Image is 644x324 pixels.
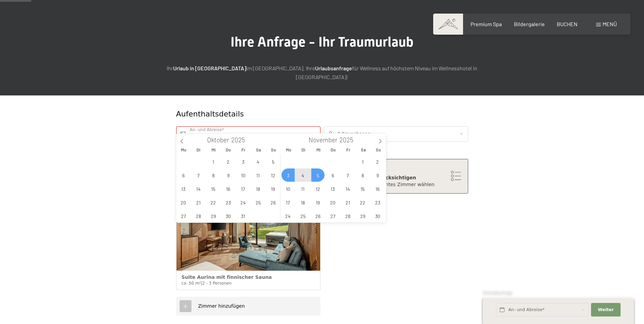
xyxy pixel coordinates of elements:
span: Oktober 12, 2025 [266,168,280,182]
span: November 12, 2025 [311,182,325,195]
span: Oktober 22, 2025 [207,196,220,209]
span: Oktober 24, 2025 [237,196,250,209]
span: November 2, 2025 [371,155,384,168]
span: Oktober 25, 2025 [252,196,265,209]
input: Year [229,136,252,144]
span: Oktober 5, 2025 [266,155,280,168]
span: November 21, 2025 [341,196,354,209]
span: November 25, 2025 [296,209,310,222]
div: Aufenthaltsdetails [176,109,419,120]
span: Oktober 19, 2025 [266,182,280,195]
span: Oktober 15, 2025 [207,182,220,195]
span: Oktober 16, 2025 [222,182,235,195]
span: Oktober 18, 2025 [252,182,265,195]
span: ca. 50 m² [182,281,201,286]
span: Oktober 31, 2025 [237,209,250,222]
div: Zimmerwunsch berücksichtigen [331,175,461,181]
button: Weiter [591,303,620,317]
span: Oktober 27, 2025 [177,209,190,222]
span: Oktober [207,137,229,143]
span: Oktober 26, 2025 [266,196,280,209]
span: November 11, 2025 [296,182,310,195]
span: November 20, 2025 [326,196,339,209]
span: November 16, 2025 [371,182,384,195]
span: So [371,148,386,152]
a: Bildergalerie [514,21,545,27]
span: Oktober 11, 2025 [252,168,265,182]
span: Weiter [598,307,614,313]
a: BUCHEN [557,21,577,27]
span: Suite Aurina mit finnischer Sauna [182,274,272,280]
span: Oktober 6, 2025 [177,168,190,182]
strong: Urlaubsanfrage [315,65,352,71]
span: Oktober 9, 2025 [222,168,235,182]
span: Di [296,148,311,152]
span: November 17, 2025 [281,196,295,209]
span: Menü [603,21,617,27]
span: Oktober 2, 2025 [222,155,235,168]
span: | [201,281,202,286]
span: Mo [281,148,296,152]
span: Oktober 29, 2025 [207,209,220,222]
span: November 27, 2025 [326,209,339,222]
span: Oktober 20, 2025 [177,196,190,209]
span: Fr [341,148,356,152]
input: Year [337,136,360,144]
span: November 14, 2025 [341,182,354,195]
span: November 28, 2025 [341,209,354,222]
span: November 30, 2025 [371,209,384,222]
span: Oktober 1, 2025 [207,155,220,168]
span: Di [191,148,206,152]
div: Ich möchte ein bestimmtes Zimmer wählen [331,181,461,188]
span: Do [221,148,236,152]
span: November 8, 2025 [356,168,369,182]
span: Mi [311,148,326,152]
span: November 29, 2025 [356,209,369,222]
span: So [266,148,281,152]
span: November 18, 2025 [296,196,310,209]
span: November 5, 2025 [311,168,325,182]
span: Fr [236,148,251,152]
span: Oktober 17, 2025 [237,182,250,195]
span: 2 - 3 Personen [202,281,232,286]
span: Mo [176,148,191,152]
strong: Urlaub in [GEOGRAPHIC_DATA] [173,65,246,71]
span: November 23, 2025 [371,196,384,209]
span: Oktober 14, 2025 [192,182,205,195]
span: Ihre Anfrage - Ihr Traumurlaub [231,34,413,50]
span: November 4, 2025 [296,168,310,182]
span: November 24, 2025 [281,209,295,222]
span: Oktober 10, 2025 [237,168,250,182]
span: Oktober 21, 2025 [192,196,205,209]
span: Mi [206,148,221,152]
span: November [309,137,337,143]
span: November 7, 2025 [341,168,354,182]
span: Oktober 30, 2025 [222,209,235,222]
span: Sa [251,148,266,152]
span: Schnellanfrage [483,290,512,295]
span: November 19, 2025 [311,196,325,209]
span: November 13, 2025 [326,182,339,195]
span: November 10, 2025 [281,182,295,195]
span: November 6, 2025 [326,168,339,182]
span: Oktober 7, 2025 [192,168,205,182]
p: Ihr im [GEOGRAPHIC_DATA]. Ihre für Wellness auf höchstem Niveau im Wellnesshotel in [GEOGRAPHIC_D... [152,64,492,81]
span: November 22, 2025 [356,196,369,209]
span: Oktober 4, 2025 [252,155,265,168]
span: Zimmer hinzufügen [198,303,245,309]
span: Oktober 23, 2025 [222,196,235,209]
img: Suite Aurina mit finnischer Sauna [177,209,320,271]
span: November 15, 2025 [356,182,369,195]
span: November 9, 2025 [371,168,384,182]
span: Do [326,148,341,152]
span: Oktober 3, 2025 [237,155,250,168]
span: Oktober 28, 2025 [192,209,205,222]
span: Oktober 13, 2025 [177,182,190,195]
span: November 26, 2025 [311,209,325,222]
span: Oktober 8, 2025 [207,168,220,182]
a: Premium Spa [471,21,502,27]
span: November 1, 2025 [356,155,369,168]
